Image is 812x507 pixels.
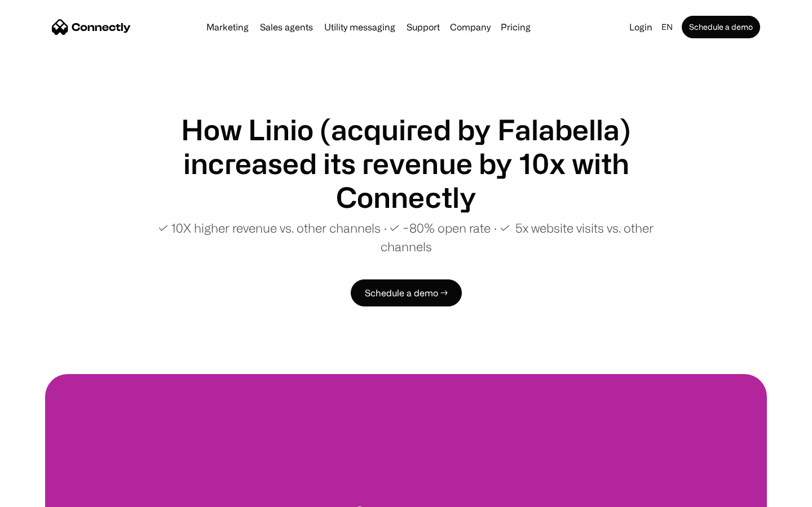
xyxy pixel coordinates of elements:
[320,23,400,32] a: Utility messaging
[625,19,657,35] a: Login
[255,23,317,32] a: Sales agents
[351,279,462,306] a: Schedule a demo →
[450,19,491,35] div: Company
[496,23,535,32] a: Pricing
[402,23,444,32] a: Support
[11,486,68,503] aside: Language selected: English
[135,219,677,256] p: ✓ 10X higher revenue vs. other channels ∙ ✓ ~80% open rate ∙ ✓ 5x website visits vs. other channels
[661,19,673,35] div: en
[23,487,68,503] ul: Language list
[682,16,760,38] a: Schedule a demo
[202,23,253,32] a: Marketing
[135,113,677,214] h1: How Linio (acquired by Falabella) increased its revenue by 10x with Connectly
